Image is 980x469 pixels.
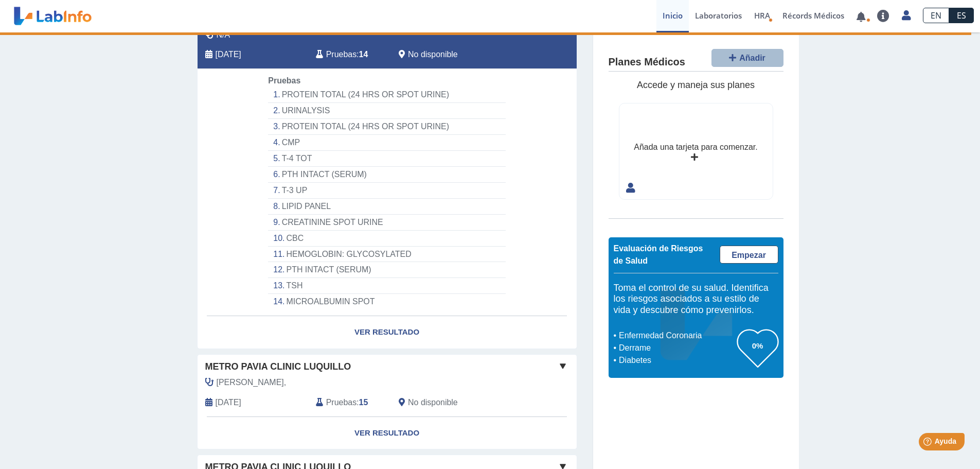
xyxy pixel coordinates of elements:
[217,29,230,41] span: N/A
[205,360,351,374] span: Metro Pavia Clinic Luquillo
[326,396,357,409] span: Pruebas
[720,246,778,264] a: Empezar
[268,294,505,309] li: MICROALBUMIN SPOT
[268,119,505,135] li: PROTEIN TOTAL (24 HRS OR SPOT URINE)
[268,183,505,199] li: T-3 UP
[268,151,505,167] li: T-4 TOT
[268,199,505,215] li: LIPID PANEL
[634,141,757,153] div: Añada una tarjeta para comenzar.
[198,417,577,449] a: Ver Resultado
[616,329,737,342] li: Enfermedad Coronaria
[359,50,368,59] b: 14
[609,56,685,68] h4: Planes Médicos
[614,283,778,316] h5: Toma el control de su salud. Identifica los riesgos asociados a su estilo de vida y descubre cómo...
[326,48,357,61] span: Pruebas
[732,251,766,259] span: Empezar
[359,398,368,407] b: 15
[268,215,505,231] li: CREATININE SPOT URINE
[754,10,770,21] span: HRA
[739,54,765,62] span: Añadir
[216,48,241,61] span: 2025-09-30
[408,48,458,61] span: No disponible
[711,49,783,67] button: Añadir
[268,231,505,247] li: CBC
[923,8,949,23] a: EN
[268,87,505,103] li: PROTEIN TOTAL (24 HRS OR SPOT URINE)
[888,429,969,458] iframe: Help widget launcher
[268,167,505,183] li: PTH INTACT (SERUM)
[637,80,755,90] span: Accede y maneja sus planes
[217,376,287,389] span: Gregory,
[308,396,391,409] div: :
[268,103,505,119] li: URINALYSIS
[616,354,737,367] li: Diabetes
[408,396,458,409] span: No disponible
[737,339,778,352] h3: 0%
[308,48,391,61] div: :
[268,262,505,278] li: PTH INTACT (SERUM)
[268,247,505,263] li: HEMOGLOBIN: GLYCOSYLATED
[268,135,505,151] li: CMP
[198,316,577,349] a: Ver Resultado
[614,244,703,265] span: Evaluación de Riesgos de Salud
[268,278,505,294] li: TSH
[949,8,974,23] a: ES
[616,342,737,354] li: Derrame
[268,76,300,85] span: Pruebas
[216,396,241,409] span: 2025-03-27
